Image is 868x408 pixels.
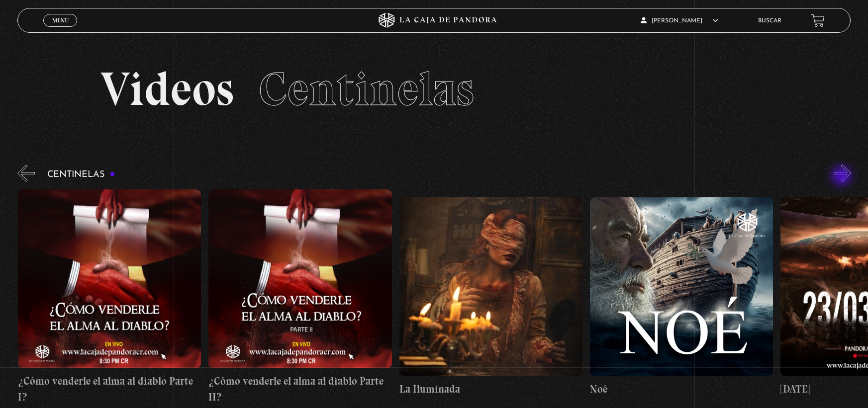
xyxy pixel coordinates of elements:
[590,189,773,405] a: Noé
[399,381,582,397] h4: La Iluminada
[52,17,69,23] span: Menu
[47,170,115,179] h3: Centinelas
[811,14,825,27] a: View your shopping cart
[834,164,851,182] button: Next
[259,61,474,117] span: Centinelas
[18,373,201,405] h4: ¿Cómo venderle el alma al diablo Parte I?
[18,189,201,405] a: ¿Cómo venderle el alma al diablo Parte I?
[208,373,391,405] h4: ¿Cómo venderle el alma al diablo Parte II?
[100,66,767,113] h2: Videos
[590,381,773,397] h4: Noé
[758,18,781,24] a: Buscar
[49,26,72,33] span: Cerrar
[17,164,35,182] button: Previous
[641,18,718,24] span: [PERSON_NAME]
[399,189,582,405] a: La Iluminada
[208,189,391,405] a: ¿Cómo venderle el alma al diablo Parte II?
